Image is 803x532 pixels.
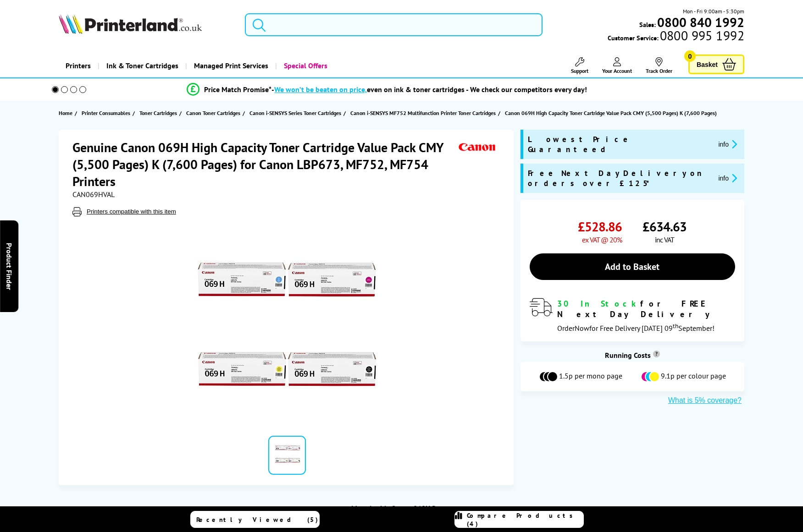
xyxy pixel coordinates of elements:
[578,218,622,235] span: £528.86
[39,82,735,98] li: modal_Promise
[197,235,377,414] img: Canon 069H High Capacity Toner Cartridge Value Pack CMY (5,500 Pages) K (7,600 Pages)
[697,58,718,71] span: Basket
[688,55,744,74] a: Basket 0
[190,511,320,528] a: Recently Viewed (5)
[559,371,622,382] span: 1.5p per mono page
[204,85,271,94] span: Price Match Promise*
[557,324,714,333] span: Order for Free Delivery [DATE] 09 September!
[82,108,130,118] span: Printer Consumables
[715,173,740,183] button: promo-description
[653,351,660,357] sup: Cost per page
[557,298,640,309] span: 30 In Stock
[602,57,632,74] a: Your Account
[106,54,178,77] span: Ink & Toner Cartridges
[505,108,717,118] span: Canon 069H High Capacity Toner Cartridge Value Pack CMY (5,500 Pages) K (7,600 Pages)
[249,108,341,118] span: Canon i-SENSYS Series Toner Cartridges
[454,511,584,528] a: Compare Products (4)
[271,85,587,94] div: - even on ink & toner cartridges - We check our competitors every day!
[528,134,711,154] span: Lowest Price Guaranteed
[521,351,744,360] div: Running Costs
[59,14,202,34] img: Printerland Logo
[59,54,98,77] a: Printers
[665,396,744,405] button: What is 5% coverage?
[715,139,740,149] button: promo-description
[350,108,498,118] a: Canon i-SENSYS MF752 Multifunction Printer Toner Cartridges
[661,371,726,382] span: 9.1p per colour page
[571,57,588,74] a: Support
[196,516,318,524] span: Recently Viewed (5)
[684,50,696,62] span: 0
[185,54,275,77] a: Managed Print Services
[59,108,72,118] span: Home
[98,54,185,77] a: Ink & Toner Cartridges
[646,57,672,74] a: Track Order
[59,14,233,36] a: Printerland Logo
[575,324,589,333] span: Now
[59,108,75,118] a: Home
[72,139,456,190] h1: Genuine Canon 069H High Capacity Toner Cartridge Value Pack CMY (5,500 Pages) K (7,600 Pages) for...
[683,7,744,16] span: Mon - Fri 9:00am - 5:30pm
[602,67,632,74] span: Your Account
[528,168,711,188] span: Free Next Day Delivery on orders over £125*
[505,108,719,118] a: Canon 069H High Capacity Toner Cartridge Value Pack CMY (5,500 Pages) K (7,600 Pages)
[139,108,177,118] span: Toner Cartridges
[659,31,744,40] span: 0800 995 1992
[351,504,452,513] a: More in this Canon 069H Range
[656,18,744,27] a: 0800 840 1992
[5,242,14,290] span: Product Finder
[350,108,496,118] span: Canon i-SENSYS MF752 Multifunction Printer Toner Cartridges
[139,108,179,118] a: Toner Cartridges
[673,322,678,330] sup: th
[642,218,687,235] span: £634.63
[608,31,744,42] span: Customer Service:
[657,14,744,31] b: 0800 840 1992
[84,208,179,215] button: Printers compatible with this item
[655,235,674,244] span: inc VAT
[530,253,735,280] a: Add to Basket
[456,139,498,156] img: Canon
[274,85,367,94] span: We won’t be beaten on price,
[530,298,735,332] div: modal_delivery
[82,108,133,118] a: Printer Consumables
[467,511,583,528] span: Compare Products (4)
[186,108,243,118] a: Canon Toner Cartridges
[186,108,240,118] span: Canon Toner Cartridges
[249,108,343,118] a: Canon i-SENSYS Series Toner Cartridges
[557,298,735,319] div: for FREE Next Day Delivery
[72,190,115,199] span: CAN069HVAL
[582,235,622,244] span: ex VAT @ 20%
[275,54,334,77] a: Special Offers
[639,20,656,29] span: Sales:
[571,67,588,74] span: Support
